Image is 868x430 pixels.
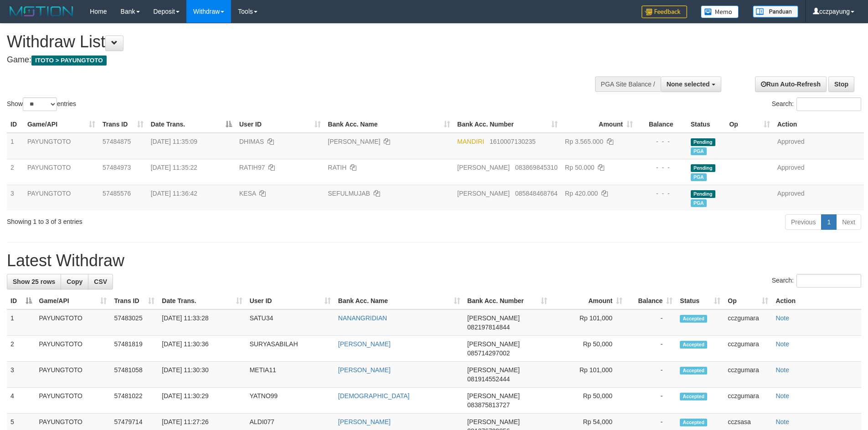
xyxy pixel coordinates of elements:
span: Accepted [680,341,707,349]
a: Run Auto-Refresh [755,76,827,92]
a: [PERSON_NAME] [328,138,380,145]
h1: Withdraw List [7,33,570,51]
div: Showing 1 to 3 of 3 entries [7,213,355,226]
td: cczgumara [724,388,772,414]
input: Search: [796,97,861,111]
span: PGA [691,173,707,181]
th: Trans ID: activate to sort column ascending [110,293,158,309]
label: Show entries [7,97,76,111]
th: Balance: activate to sort column ascending [626,293,676,309]
a: Note [776,392,789,400]
td: 3 [7,362,36,388]
span: PGA [691,147,707,155]
span: Rp 3.565.000 [565,138,603,145]
a: Stop [828,76,854,92]
label: Search: [772,97,861,111]
td: 57481058 [110,362,158,388]
span: Show 25 rows [13,278,55,285]
td: cczgumara [724,309,772,336]
th: Op: activate to sort column ascending [725,116,773,133]
th: Trans ID: activate to sort column ascending [99,116,147,133]
th: Op: activate to sort column ascending [724,293,772,309]
div: - - - [640,137,683,146]
td: 2 [7,336,36,362]
th: Bank Acc. Number: activate to sort column ascending [464,293,551,309]
span: Copy 085714297002 to clipboard [467,349,510,357]
span: Copy 083875813727 to clipboard [467,401,510,409]
th: User ID: activate to sort column ascending [236,116,324,133]
th: User ID: activate to sort column ascending [246,293,334,309]
td: Rp 101,000 [551,362,626,388]
span: None selected [667,81,710,88]
span: Accepted [680,419,707,426]
span: Pending [691,190,715,198]
td: - [626,362,676,388]
th: Bank Acc. Name: activate to sort column ascending [324,116,454,133]
a: [PERSON_NAME] [338,418,390,425]
span: MANDIRI [457,138,484,145]
span: DHIMAS [239,138,264,145]
a: 1 [821,214,837,230]
td: Approved [774,159,864,185]
span: [PERSON_NAME] [457,190,510,197]
td: 1 [7,133,24,159]
div: - - - [640,163,683,172]
td: 57481022 [110,388,158,414]
span: [DATE] 11:35:22 [151,164,197,171]
td: 57481819 [110,336,158,362]
span: KESA [239,190,256,197]
a: Next [836,214,861,230]
th: Game/API: activate to sort column ascending [24,116,99,133]
span: Accepted [680,367,707,374]
span: Pending [691,138,715,146]
span: [PERSON_NAME] [467,340,520,348]
td: Approved [774,185,864,211]
label: Search: [772,274,861,288]
td: PAYUNGTOTO [24,185,99,211]
span: Rp 420.000 [565,190,598,197]
td: cczgumara [724,336,772,362]
td: 2 [7,159,24,185]
div: - - - [640,189,683,198]
th: Bank Acc. Number: activate to sort column ascending [454,116,561,133]
td: - [626,388,676,414]
td: [DATE] 11:30:29 [158,388,246,414]
td: 57483025 [110,309,158,336]
span: Copy [67,278,82,285]
button: None selected [661,76,721,92]
th: Action [774,116,864,133]
th: Amount: activate to sort column ascending [551,293,626,309]
td: SURYASABILAH [246,336,334,362]
th: Game/API: activate to sort column ascending [36,293,111,309]
span: Copy 1610007130235 to clipboard [489,138,535,145]
a: RATIH [328,164,347,171]
a: SEFULMUJAB [328,190,370,197]
span: [PERSON_NAME] [457,164,510,171]
td: 3 [7,185,24,211]
td: YATNO99 [246,388,334,414]
a: Note [776,340,789,348]
td: [DATE] 11:30:30 [158,362,246,388]
td: 4 [7,388,36,414]
span: Copy 085848468764 to clipboard [515,190,557,197]
td: Rp 50,000 [551,388,626,414]
h1: Latest Withdraw [7,252,861,270]
span: [PERSON_NAME] [467,418,520,425]
span: 57484875 [103,138,131,145]
div: PGA Site Balance / [595,76,661,92]
span: PGA [691,199,707,207]
a: CSV [88,274,113,289]
span: [PERSON_NAME] [467,392,520,400]
th: Bank Acc. Name: activate to sort column ascending [334,293,463,309]
span: RATIH97 [239,164,265,171]
img: Button%20Memo.svg [701,5,739,18]
th: Date Trans.: activate to sort column ascending [158,293,246,309]
a: Note [776,314,789,322]
a: Note [776,418,789,425]
a: [PERSON_NAME] [338,340,390,348]
td: cczgumara [724,362,772,388]
td: - [626,336,676,362]
span: ITOTO > PAYUNGTOTO [31,56,107,66]
td: PAYUNGTOTO [24,133,99,159]
td: Approved [774,133,864,159]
